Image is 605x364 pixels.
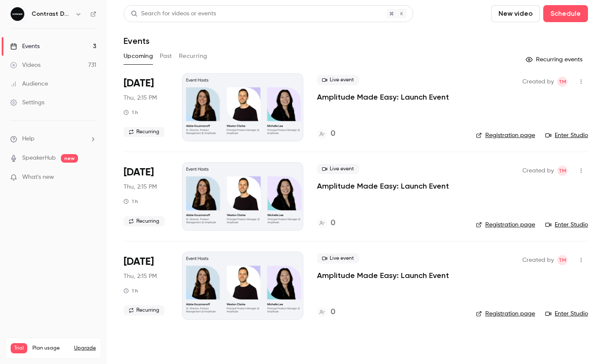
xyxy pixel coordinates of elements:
[317,218,335,229] a: 0
[124,255,154,269] span: [DATE]
[61,154,78,163] span: new
[32,10,72,18] h6: Contrast Demos
[543,5,588,22] button: Schedule
[317,253,359,264] span: Live event
[124,162,168,230] div: Oct 16 Thu, 1:15 PM (Europe/London)
[476,131,535,140] a: Registration page
[124,272,157,281] span: Thu, 2:15 PM
[522,166,554,176] span: Created by
[10,98,44,107] div: Settings
[317,128,335,140] a: 0
[476,221,535,229] a: Registration page
[331,307,335,318] h4: 0
[476,310,535,318] a: Registration page
[124,305,164,315] span: Recurring
[124,166,154,179] span: [DATE]
[124,109,138,116] div: 1 h
[124,36,150,46] h1: Events
[124,287,138,294] div: 1 h
[491,5,540,22] button: New video
[11,343,27,353] span: Trial
[522,53,588,66] button: Recurring events
[557,77,568,87] span: Tim Minton
[557,255,568,265] span: Tim Minton
[22,154,56,163] a: SpeakerHub
[545,221,588,229] a: Enter Studio
[32,345,69,352] span: Plan usage
[124,252,168,320] div: Oct 23 Thu, 1:15 PM (Europe/London)
[22,173,54,182] span: What's new
[317,181,449,191] a: Amplitude Made Easy: Launch Event
[559,77,566,87] span: TM
[317,92,449,102] a: Amplitude Made Easy: Launch Event
[10,61,40,69] div: Videos
[124,49,153,63] button: Upcoming
[10,135,96,143] li: help-dropdown-opener
[124,216,164,226] span: Recurring
[124,183,157,191] span: Thu, 2:15 PM
[545,131,588,140] a: Enter Studio
[331,128,335,140] h4: 0
[317,307,335,318] a: 0
[545,310,588,318] a: Enter Studio
[559,255,566,265] span: TM
[179,49,207,63] button: Recurring
[10,80,48,88] div: Audience
[124,198,138,205] div: 1 h
[22,135,35,143] span: Help
[522,77,554,87] span: Created by
[331,218,335,229] h4: 0
[317,164,359,174] span: Live event
[557,166,568,176] span: Tim Minton
[74,345,96,352] button: Upgrade
[124,94,157,102] span: Thu, 2:15 PM
[131,9,216,18] div: Search for videos or events
[160,49,172,63] button: Past
[559,166,566,176] span: TM
[522,255,554,265] span: Created by
[317,270,449,281] a: Amplitude Made Easy: Launch Event
[124,127,164,137] span: Recurring
[317,75,359,85] span: Live event
[11,7,24,21] img: Contrast Demos
[124,73,168,141] div: Oct 9 Thu, 1:15 PM (Europe/London)
[10,42,40,51] div: Events
[124,77,154,90] span: [DATE]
